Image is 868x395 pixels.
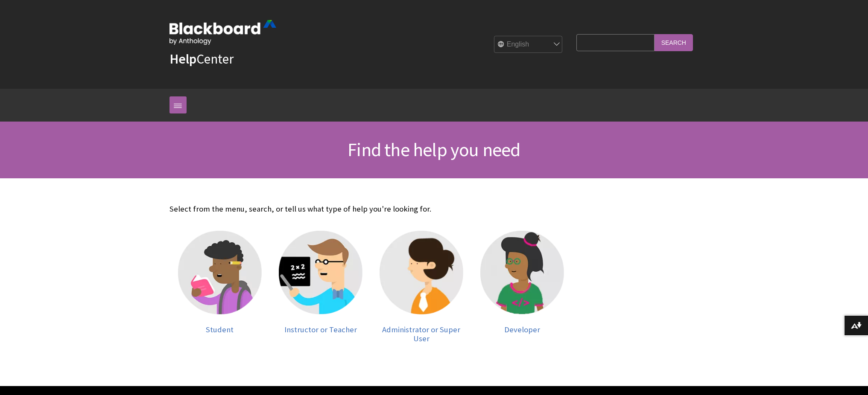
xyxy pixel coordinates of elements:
span: Administrator or Super User [382,325,460,344]
span: Student [206,325,234,334]
img: Administrator [380,231,463,314]
a: HelpCenter [170,50,234,67]
input: Search [655,34,693,51]
img: Instructor [279,231,362,314]
span: Instructor or Teacher [284,325,357,334]
a: Student Student [178,231,262,343]
span: Developer [504,325,540,334]
img: Student [178,231,262,314]
span: Find the help you need [348,138,520,161]
select: Site Language Selector [494,36,563,53]
a: Developer [480,231,564,343]
strong: Help [170,50,196,67]
img: Blackboard by Anthology [170,20,276,45]
a: Instructor Instructor or Teacher [279,231,362,343]
p: Select from the menu, search, or tell us what type of help you're looking for. [170,203,573,215]
a: Administrator Administrator or Super User [380,231,463,343]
